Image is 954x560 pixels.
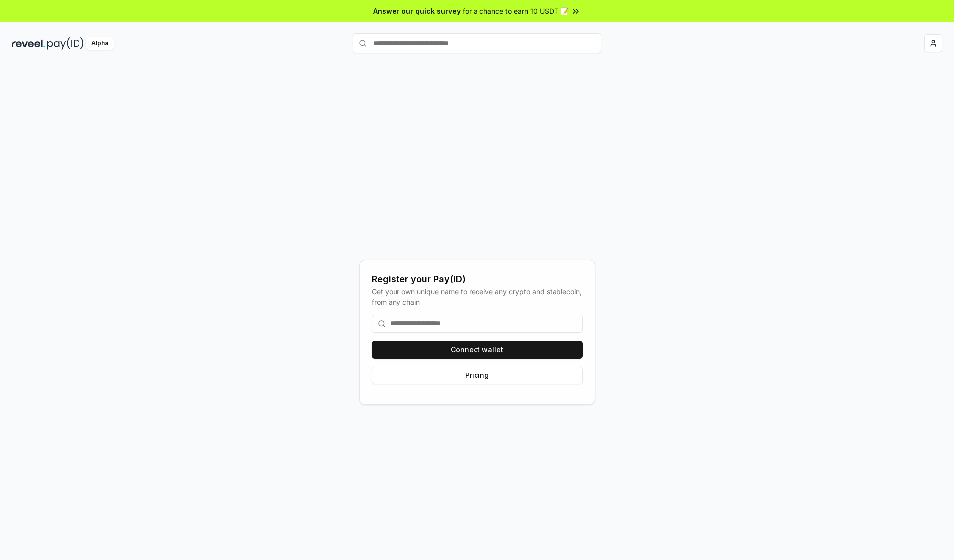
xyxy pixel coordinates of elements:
img: pay_id [47,37,84,50]
div: Get your own unique name to receive any crypto and stablecoin, from any chain [372,286,583,307]
button: Connect wallet [372,341,583,359]
div: Register your Pay(ID) [372,272,583,286]
img: reveel_dark [12,37,45,50]
button: Pricing [372,367,583,384]
span: for a chance to earn 10 USDT 📝 [463,6,569,16]
span: Answer our quick survey [373,6,461,16]
div: Alpha [86,37,114,50]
